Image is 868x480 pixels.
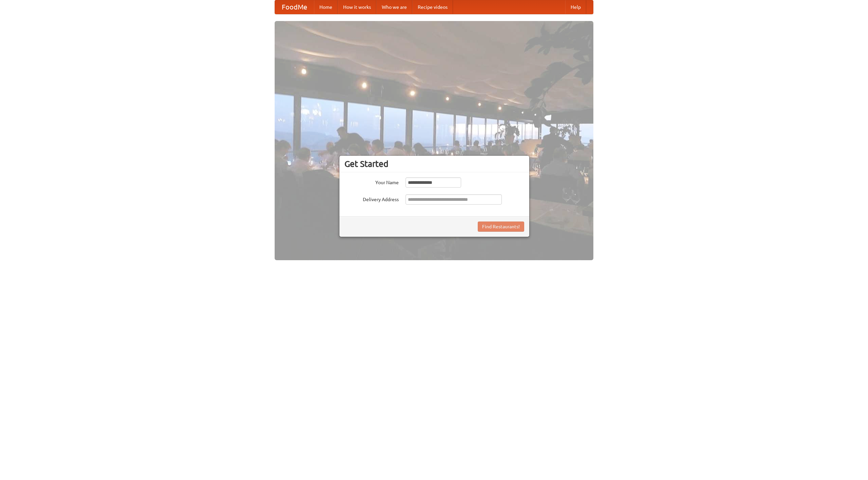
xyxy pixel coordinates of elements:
h3: Get Started [344,159,524,169]
a: Help [565,0,586,14]
a: How it works [338,0,376,14]
a: Who we are [376,0,412,14]
a: Recipe videos [412,0,453,14]
a: Home [314,0,338,14]
a: FoodMe [275,0,314,14]
label: Delivery Address [344,194,399,203]
label: Your Name [344,177,399,186]
button: Find Restaurants! [478,222,524,232]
